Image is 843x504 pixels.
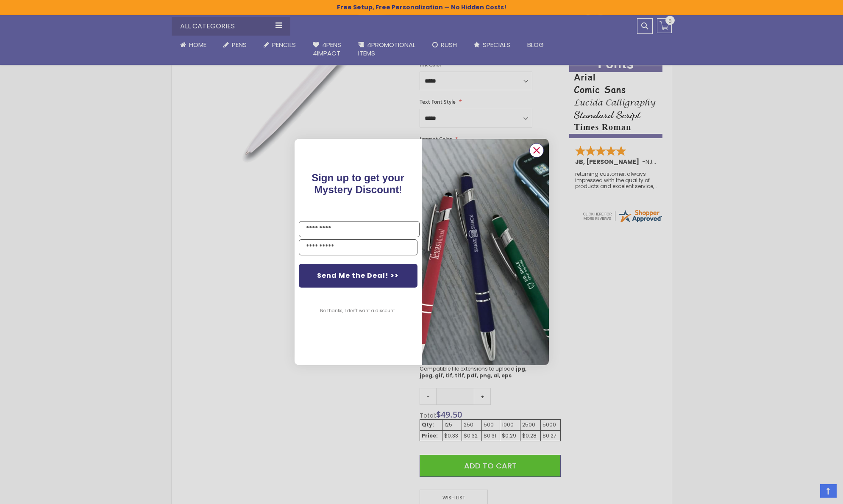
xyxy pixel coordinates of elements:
[312,172,404,195] span: Sign up to get your Mystery Discount
[422,139,549,365] img: pop-up-image
[529,143,544,158] button: Close dialog
[316,300,400,321] button: No thanks, I don't want a discount.
[299,264,417,288] button: Send Me the Deal! >>
[312,172,404,195] span: !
